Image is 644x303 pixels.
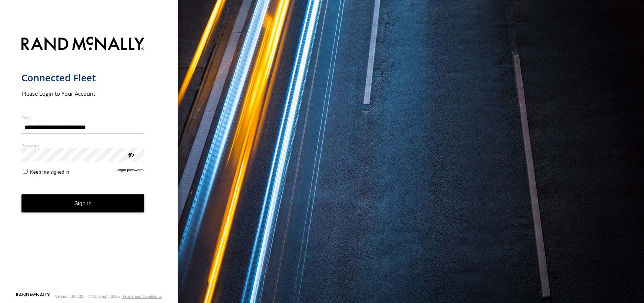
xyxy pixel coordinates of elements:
label: Password [21,143,145,148]
a: Visit our Website [16,293,50,300]
form: main [21,32,157,292]
input: Keep me signed in [23,169,28,174]
a: Terms and Conditions [123,294,162,299]
button: Sign in [21,194,145,212]
h2: Please Login to Your Account [21,90,145,97]
div: © Copyright 2025 - [88,294,162,299]
h1: Connected Fleet [21,72,145,84]
a: Forgot password? [116,168,145,175]
div: Version: 305.02 [55,294,83,299]
img: Rand McNally [21,35,145,54]
div: ViewPassword [127,151,134,158]
label: Email [21,115,145,120]
span: Keep me signed in [30,169,69,175]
